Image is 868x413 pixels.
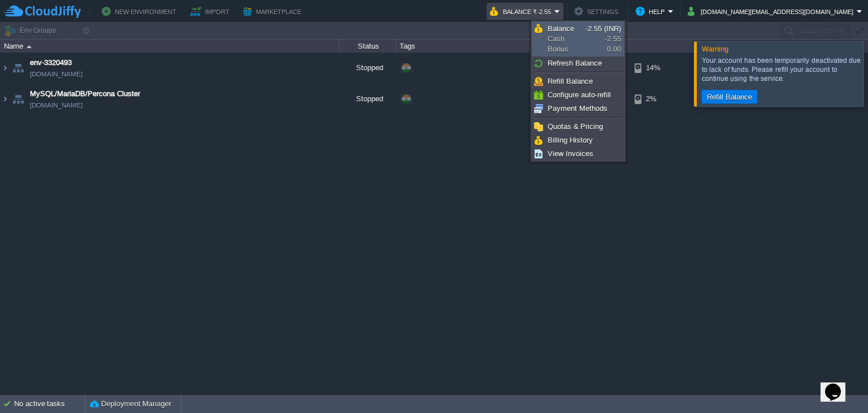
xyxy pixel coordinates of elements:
a: BalanceCashBonus-2.55 (INR)-2.550.00 [532,22,624,56]
a: env-3320493 [30,57,72,68]
img: AMDAwAAAACH5BAEAAAAALAAAAAABAAEAAAICRAEAOw== [27,45,32,48]
span: Configure auto-refill [548,91,611,99]
button: [DOMAIN_NAME][EMAIL_ADDRESS][DOMAIN_NAME] [688,5,857,18]
span: [DOMAIN_NAME] [30,100,83,111]
a: Billing History [532,134,624,147]
button: Marketplace [243,5,305,18]
button: Deployment Manager [90,398,171,410]
div: Your account has been temporarily deactivated due to lack of funds. Please refill your account to... [702,56,861,83]
button: Balance ₹-2.55 [490,5,554,18]
div: No active tasks [14,395,85,413]
span: -2.55 0.00 [585,24,621,53]
div: Usage [578,40,697,53]
span: Warning [702,45,728,53]
img: CloudJiffy [4,5,81,19]
div: 2% [635,84,671,114]
span: Refill Balance [548,77,593,85]
div: 14% [635,53,671,83]
span: Billing History [548,136,593,144]
div: Name [1,40,339,53]
iframe: chat widget [821,368,857,402]
span: Quotas & Pricing [548,122,603,131]
img: AMDAwAAAACH5BAEAAAAALAAAAAABAAEAAAICRAEAOw== [1,53,10,83]
span: -2.55 (INR) [585,24,621,33]
div: Status [340,40,396,53]
a: View Invoices [532,148,624,160]
span: Balance [548,24,574,33]
a: Payment Methods [532,102,624,115]
img: AMDAwAAAACH5BAEAAAAALAAAAAABAAEAAAICRAEAOw== [1,84,10,114]
span: Refresh Balance [548,59,602,67]
span: Cash Bonus [548,24,585,54]
div: Tags [397,40,576,53]
span: View Invoices [548,149,593,158]
img: AMDAwAAAACH5BAEAAAAALAAAAAABAAEAAAICRAEAOw== [10,53,26,83]
button: Help [636,5,668,18]
a: Refill Balance [532,75,624,88]
button: Import [190,5,233,18]
div: Stopped [340,84,396,114]
a: MySQL/MariaDB/Percona Cluster [30,88,140,100]
a: Quotas & Pricing [532,121,624,133]
span: Payment Methods [548,104,607,113]
div: Stopped [340,53,396,83]
a: Configure auto-refill [532,89,624,101]
button: New Environment [102,5,180,18]
img: AMDAwAAAACH5BAEAAAAALAAAAAABAAEAAAICRAEAOw== [10,84,26,114]
span: [DOMAIN_NAME] [30,68,83,80]
button: Settings [574,5,622,18]
a: Refresh Balance [532,57,624,70]
button: Refill Balance [704,92,756,102]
